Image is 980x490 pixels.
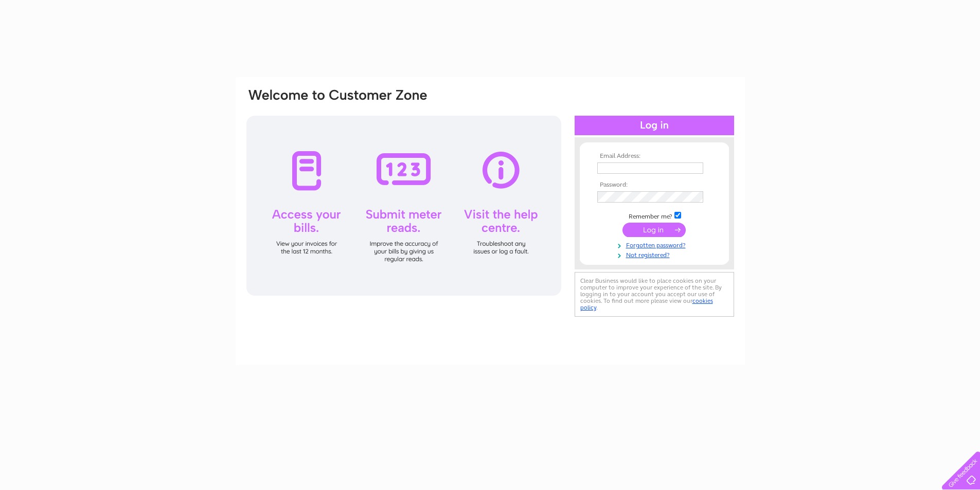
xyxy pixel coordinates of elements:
[575,272,734,317] div: Clear Business would like to place cookies on your computer to improve your experience of the sit...
[595,182,714,189] th: Password:
[597,240,714,249] a: Forgotten password?
[597,249,714,259] a: Not registered?
[580,297,713,311] a: cookies policy
[595,153,714,160] th: Email Address:
[595,210,714,221] td: Remember me?
[622,223,686,237] input: Submit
